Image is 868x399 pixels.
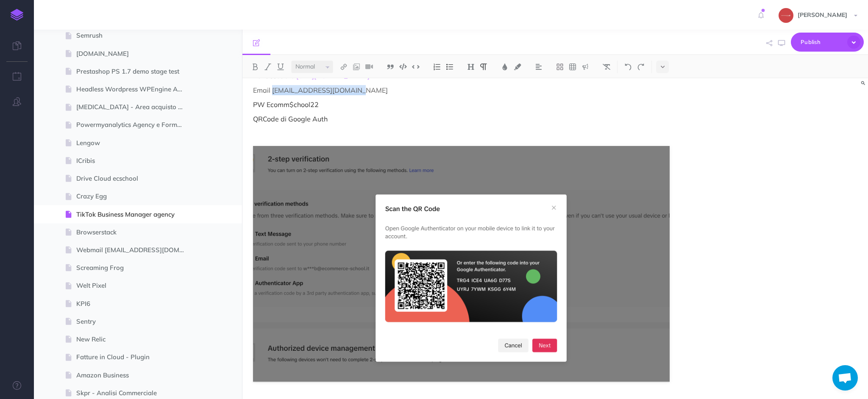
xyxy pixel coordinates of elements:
[76,102,191,112] span: [MEDICAL_DATA] - Area acquisto moduli
[76,316,191,327] span: Sentry
[76,263,191,273] span: Screaming Frog
[76,334,191,344] span: New Relic
[76,66,191,77] span: Prestashop PS 1.7 demo stage test
[76,138,191,148] span: Lengow
[76,227,191,237] span: Browserstack
[480,63,487,70] img: Paragraph button
[353,63,360,70] img: Add image button
[365,63,373,70] img: Add video button
[76,49,191,59] span: [DOMAIN_NAME]
[253,146,670,382] img: eBOZloQn8niXETh4eCtJ.png
[340,63,348,70] img: Link button
[535,63,542,70] img: Alignment dropdown menu button
[76,352,191,362] span: Fatture in Cloud - Plugin
[779,8,793,23] img: 272305e6071d9c425e97da59a84c7026.jpg
[253,85,670,95] p: Email [EMAIL_ADDRESS][DOMAIN_NAME]
[76,245,191,255] span: Webmail [EMAIL_ADDRESS][DOMAIN_NAME]
[793,11,851,19] span: [PERSON_NAME]
[581,63,589,70] img: Callout dropdown menu button
[501,63,509,70] img: Text color button
[76,299,191,309] span: KPI6
[433,63,441,70] img: Ordered list button
[412,63,420,70] img: Inline code button
[76,388,191,398] span: Skpr - Analisi Commerciale
[76,281,191,291] span: Welt Pixel
[467,63,475,70] img: Headings dropdown button
[446,63,453,70] img: Unordered list button
[637,63,645,70] img: Redo
[569,63,576,70] img: Create table button
[76,173,191,184] span: Drive Cloud ecschool
[76,120,191,130] span: Powermyanalytics Agency e Formazione
[603,63,610,70] img: Clear styles button
[624,63,632,70] img: Undo
[399,63,407,70] img: Code block button
[277,63,284,70] img: Underline button
[11,9,23,21] img: logo-mark.svg
[76,191,191,201] span: Crazy Egg
[76,156,191,166] span: ICribis
[76,84,191,94] span: Headless Wordpress WPEngine Atlas
[791,33,864,52] button: Publish
[251,63,259,70] img: Bold button
[832,365,858,391] a: Aprire la chat
[76,30,191,41] span: Semrush
[801,36,843,49] span: Publish
[76,209,191,220] span: TikTok Business Manager agency
[514,63,521,70] img: Text background color button
[253,114,670,124] p: QRCode di Google Auth
[253,99,670,110] p: PW Ecomm$chool22
[264,63,272,70] img: Italic button
[387,63,394,70] img: Blockquote button
[76,370,191,380] span: Amazon Business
